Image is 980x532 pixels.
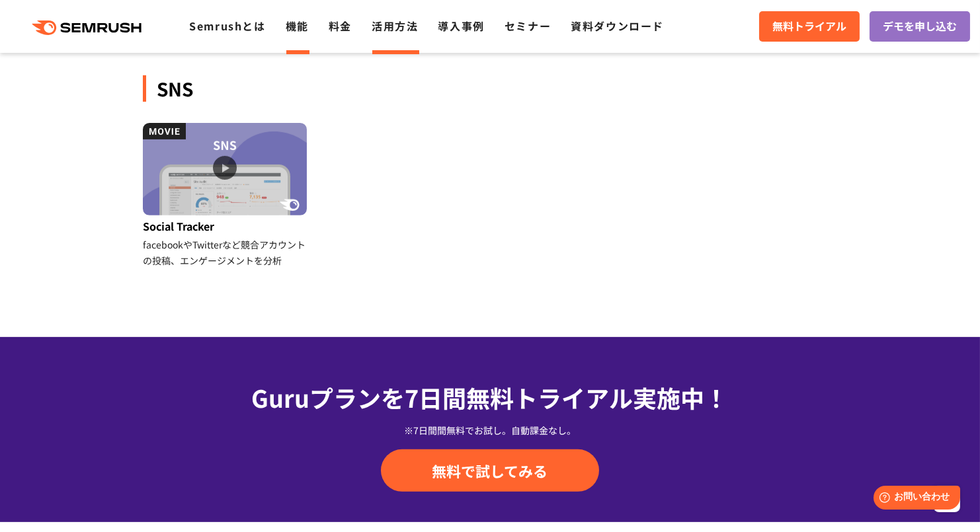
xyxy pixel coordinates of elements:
[143,379,837,415] div: Guruプランを7日間
[372,18,418,34] a: 活用方法
[143,424,837,437] div: ※7日間間無料でお試し。自動課金なし。
[759,11,860,42] a: 無料トライアル
[883,18,957,35] span: デモを申し込む
[286,18,309,34] a: 機能
[143,237,309,268] div: facebookやTwitterなど競合アカウントの投稿、エンゲージメントを分析
[143,215,309,237] div: Social Tracker
[467,380,729,414] span: 無料トライアル実施中！
[870,11,970,42] a: デモを申し込む
[438,18,485,34] a: 導入事例
[571,18,664,34] a: 資料ダウンロード
[432,461,548,480] span: 無料で試してみる
[143,123,309,268] a: Social Tracker facebookやTwitterなど競合アカウントの投稿、エンゲージメントを分析
[381,449,599,492] a: 無料で試してみる
[143,75,837,102] div: SNS
[329,18,352,34] a: 料金
[189,18,265,34] a: Semrushとは
[862,480,965,517] iframe: Help widget launcher
[772,18,846,35] span: 無料トライアル
[505,18,551,34] a: セミナー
